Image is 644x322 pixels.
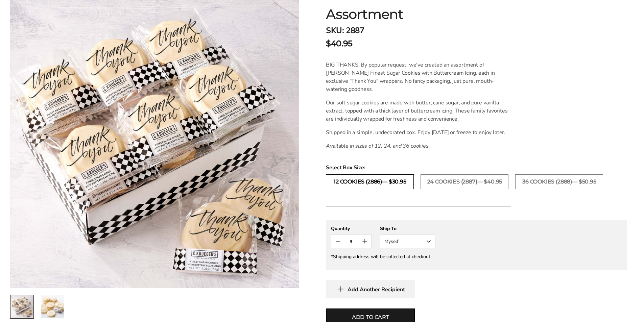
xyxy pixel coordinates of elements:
[326,25,344,36] strong: SKU:
[331,235,344,248] button: Count minus
[326,61,511,93] p: BIG THANKS! By popular request, we've created an assortment of [PERSON_NAME] Finest Sugar Cookies...
[326,220,627,270] gfm-form: New recipient
[352,313,389,321] span: Add to cart
[326,142,430,150] em: Available in sizes of 12, 24, and 36 cookies.
[421,174,508,189] label: 24 COOKIES (2887)— $40.95
[380,225,435,232] div: Ship To
[326,280,415,298] button: Add Another Recipient
[515,174,603,189] label: 36 COOKIES (2888)— $50.95
[326,38,352,50] span: $40.95
[345,235,358,248] input: Quantity
[380,234,435,248] button: Myself
[331,225,372,232] div: Quantity
[10,295,33,318] img: Just the Cookies! Thank You Assortment
[346,25,364,36] span: 2887
[326,164,627,172] span: Select Box Size:
[331,253,622,260] div: *Shipping address will be collected at checkout
[348,286,405,293] span: Add Another Recipient
[326,128,511,137] p: Shipped in a simple, undecorated box. Enjoy [DATE] or freeze to enjoy later.
[358,235,371,248] button: Count plus
[326,99,511,123] p: Our soft sugar cookies are made with butter, cane sugar, and pure vanilla extract, topped with a ...
[41,295,64,318] img: Just the Cookies! Thank You Assortment
[41,295,64,319] a: 2 / 2
[326,174,414,189] label: 12 COOKIES (2886)— $30.95
[10,295,34,319] a: 1 / 2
